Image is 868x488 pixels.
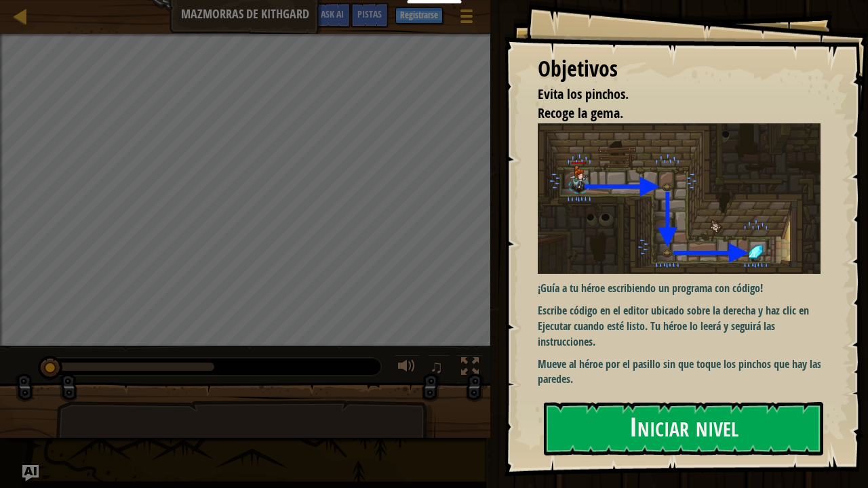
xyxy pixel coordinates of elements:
span: Ask AI [321,7,344,20]
button: Cambia a pantalla completa. [456,354,484,382]
li: Evita los pinchos. [521,85,817,104]
span: Evita los pinchos. [538,85,629,103]
p: Escribe código en el editor ubicado sobre la derecha y haz clic en Ejecutar cuando esté listo. Tu... [538,303,832,350]
span: Pistas [357,7,382,20]
button: Mostrar menú de juego [450,3,484,35]
span: Recoge la gema. [538,104,623,122]
span: ♫ [430,357,443,377]
img: Mazmorras de Kithgard [538,123,832,274]
p: Mueve al héroe por el pasillo sin que toque los pinchos que hay las paredes. [538,357,832,388]
button: Registrarse [395,7,443,24]
button: Ask AI [314,3,351,28]
button: Ajustar el volúmen [393,354,420,382]
button: Iniciar nivel [544,402,823,455]
button: ♫ [427,354,450,382]
div: Objetivos [538,54,821,85]
li: Recoge la gema. [521,104,817,123]
button: Ask AI [22,465,39,481]
p: ¡Guía a tu héroe escribiendo un programa con código! [538,281,832,296]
